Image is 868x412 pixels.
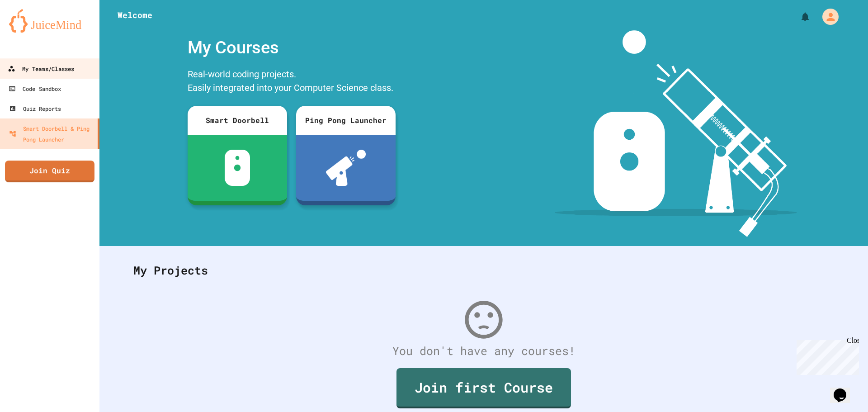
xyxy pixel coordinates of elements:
[225,150,250,186] img: sdb-white.svg
[555,30,797,237] img: banner-image-my-projects.png
[830,376,859,403] iframe: chat widget
[793,336,859,375] iframe: chat widget
[813,6,841,27] div: My Account
[296,106,396,135] div: Ping Pong Launcher
[9,83,61,94] div: Code Sandbox
[188,106,287,135] div: Smart Doorbell
[4,4,62,57] div: Chat with us now!Close
[183,30,400,65] div: My Courses
[396,368,571,408] a: Join first Course
[5,161,94,182] a: Join Quiz
[9,103,61,114] div: Quiz Reports
[9,123,94,145] div: Smart Doorbell & Ping Pong Launcher
[9,9,90,33] img: logo-orange.svg
[326,150,366,186] img: ppl-with-ball.png
[124,342,843,360] div: You don't have any courses!
[183,65,400,99] div: Real-world coding projects. Easily integrated into your Computer Science class.
[124,253,843,288] div: My Projects
[8,63,74,75] div: My Teams/Classes
[783,9,813,24] div: My Notifications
